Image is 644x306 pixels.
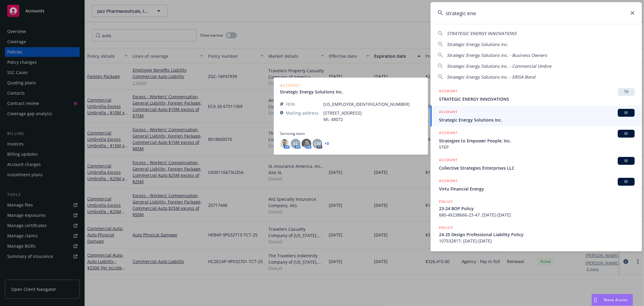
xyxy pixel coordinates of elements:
[431,106,642,126] a: ACCOUNTBIStrategic Energy Solutions Inc.
[439,144,635,150] span: STEP
[620,131,632,136] span: BI
[431,174,642,195] a: ACCOUNTBIVirtu Financial Energy
[439,178,457,185] h5: ACCOUNT
[439,130,457,137] h5: ACCOUNT
[439,109,457,116] h5: ACCOUNT
[431,85,642,106] a: ACCOUNTTRSTRATEGIC ENERGY INNOVATIONS
[431,247,642,273] a: POLICY
[439,199,453,205] h5: POLICY
[431,154,642,174] a: ACCOUNTBICollective Strategies Enterprises LLC
[591,294,633,306] button: Nova Assist
[439,212,635,218] span: 680-4X238666-23-47, [DATE]-[DATE]
[620,158,632,164] span: BI
[447,74,535,80] span: Strategic Energy Solutions Inc. - ERISA Bond
[439,225,453,231] h5: POLICY
[620,89,632,95] span: TR
[431,221,642,247] a: POLICY24-25 Design Professional Liability Policy107532817, [DATE]-[DATE]
[439,165,635,171] span: Collective Strategies Enterprises LLC
[439,231,635,238] span: 24-25 Design Professional Liability Policy
[439,251,453,257] h5: POLICY
[439,96,635,102] span: STRATEGIC ENERGY INNOVATIONS
[447,31,517,36] span: STRATEGIC ENERGY INNOVATIONS
[447,41,508,47] span: Strategic Energy Solutions Inc.
[439,117,635,123] span: Strategic Energy Solutions Inc.
[447,63,551,69] span: Strategic Energy Solutions Inc. - Commercial Umbre
[431,126,642,154] a: ACCOUNTBIStrategies to Empower People, Inc.STEP
[439,88,457,95] h5: ACCOUNT
[431,195,642,221] a: POLICY23-24 BOP Policy680-4X238666-23-47, [DATE]-[DATE]
[447,52,547,58] span: Strategic Energy Solutions Inc. - Business Owners
[620,179,632,184] span: BI
[439,205,635,212] span: 23-24 BOP Policy
[439,238,635,244] span: 107532817, [DATE]-[DATE]
[431,2,642,24] input: Search...
[592,294,599,306] div: Drag to move
[439,138,635,144] span: Strategies to Empower People, Inc.
[604,297,628,302] span: Nova Assist
[439,186,635,192] span: Virtu Financial Energy
[439,157,457,164] h5: ACCOUNT
[620,110,632,116] span: BI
